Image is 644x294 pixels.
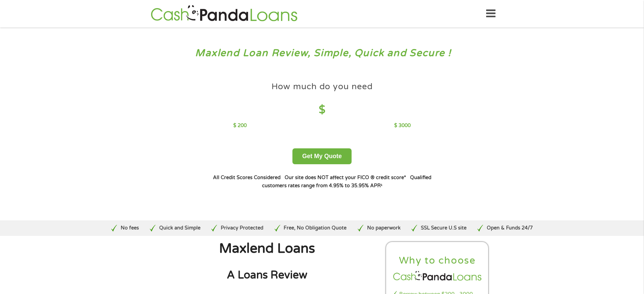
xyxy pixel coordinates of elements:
[292,148,352,164] button: Get My Quote
[394,122,411,129] p: $ 3000
[20,47,625,59] h3: Maxlend Loan Review, Simple, Quick and Secure !
[285,175,406,180] strong: Our site does NOT affect your FICO ® credit score*
[284,224,347,232] p: Free, No Obligation Quote
[121,224,139,232] p: No fees
[159,224,200,232] p: Quick and Simple
[367,224,401,232] p: No paperwork
[149,4,300,23] img: GetLoanNow Logo
[271,81,373,92] h4: How much do you need
[155,268,379,282] h2: A Loans Review
[487,224,533,232] p: Open & Funds 24/7
[221,224,263,232] p: Privacy Protected
[233,122,247,129] p: $ 200
[392,254,483,267] h2: Why to choose
[233,103,411,117] h4: $
[421,224,467,232] p: SSL Secure U.S site
[219,241,315,256] span: Maxlend Loans
[213,175,281,180] strong: All Credit Scores Considered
